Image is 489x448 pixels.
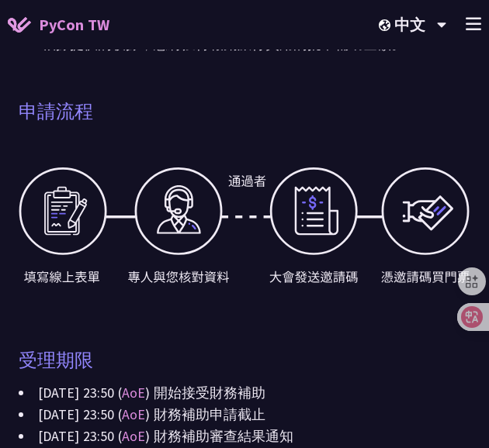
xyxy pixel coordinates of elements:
a: AoE [122,405,145,423]
a: AoE [122,427,145,445]
a: PyCon TW [8,5,109,44]
li: [DATE] 23:50 ( ) 財務補助審查結果通知 [19,426,470,447]
li: [DATE] 23:50 ( ) 開始接受財務補助 [19,382,470,404]
p: 申請流程 [19,98,93,126]
li: [DATE] 23:50 ( ) 財務補助申請截止 [19,404,470,426]
img: Locale Icon [379,19,394,31]
a: AoE [122,384,145,401]
img: Home icon of PyCon TW 2025 [8,17,31,33]
span: PyCon TW [39,13,109,36]
p: 受理期限 [19,346,93,374]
